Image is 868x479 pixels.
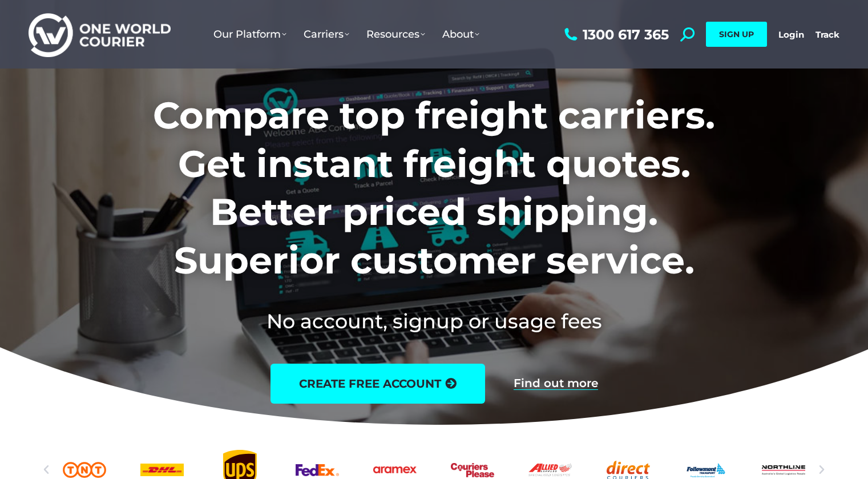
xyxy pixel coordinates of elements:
img: One World Courier [29,11,171,58]
a: Track [815,29,839,40]
a: Carriers [295,17,358,52]
h2: No account, signup or usage fees [78,307,790,335]
a: About [434,17,488,52]
span: Resources [366,28,425,41]
a: 1300 617 365 [562,27,669,42]
a: Resources [358,17,434,52]
a: Login [778,29,804,40]
span: Carriers [304,28,349,41]
span: SIGN UP [719,29,754,39]
a: Our Platform [205,17,295,52]
h1: Compare top freight carriers. Get instant freight quotes. Better priced shipping. Superior custom... [78,91,790,284]
a: create free account [271,364,485,404]
span: Our Platform [213,28,286,41]
a: Find out more [514,377,598,390]
span: About [442,28,479,41]
a: SIGN UP [706,22,767,47]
